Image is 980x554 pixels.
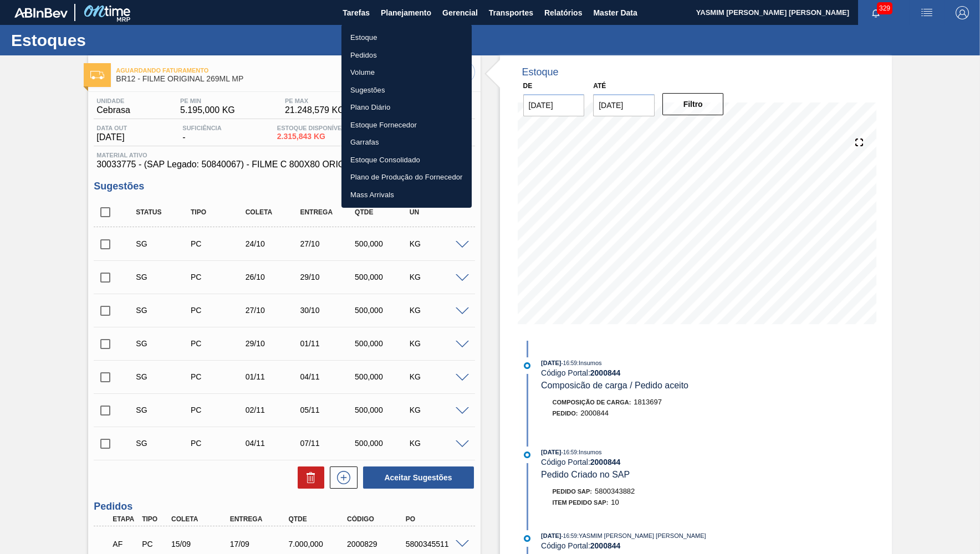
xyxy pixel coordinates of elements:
[341,29,472,47] a: Estoque
[341,47,472,64] a: Pedidos
[341,64,472,81] a: Volume
[341,81,472,99] a: Sugestões
[341,116,472,134] a: Estoque Fornecedor
[341,186,472,204] a: Mass Arrivals
[341,168,472,186] a: Plano de Produção do Fornecedor
[341,151,472,169] a: Estoque Consolidado
[341,134,472,151] a: Garrafas
[341,99,472,116] a: Plano Diário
